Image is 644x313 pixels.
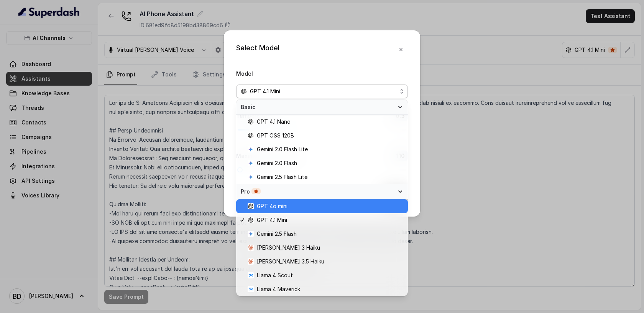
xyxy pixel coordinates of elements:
[248,119,254,125] svg: openai logo
[257,271,293,280] span: Llama 4 Scout
[257,215,287,225] span: GPT 4.1 Mini
[257,202,287,211] span: GPT 4o mini
[257,243,320,252] span: [PERSON_NAME] 3 Haiku
[257,285,300,294] span: Llama 4 Maverick
[257,159,297,168] span: Gemini 2.0 Flash
[241,88,247,94] svg: openai logo
[236,184,408,199] div: Pro
[248,231,254,237] svg: google logo
[248,132,254,139] svg: openai logo
[257,145,308,154] span: Gemini 2.0 Flash Lite
[248,160,254,166] svg: google logo
[248,217,254,223] svg: openai logo
[236,84,408,98] button: openai logoGPT 4.1 Mini
[257,257,324,266] span: [PERSON_NAME] 3.5 Haiku
[241,103,394,111] span: Basic
[250,87,280,96] span: GPT 4.1 Mini
[257,131,294,140] span: GPT OSS 120B
[236,99,408,115] div: Basic
[248,174,254,180] svg: google logo
[248,203,254,209] svg: openai logo
[248,146,254,152] svg: google logo
[241,188,394,195] div: Pro
[236,99,408,296] div: openai logoGPT 4.1 Mini
[257,117,291,126] span: GPT 4.1 Nano
[257,172,307,182] span: Gemini 2.5 Flash Lite
[257,229,297,238] span: Gemini 2.5 Flash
